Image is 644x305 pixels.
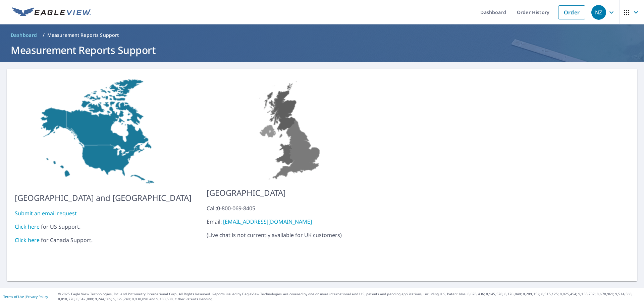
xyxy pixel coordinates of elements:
p: [GEOGRAPHIC_DATA] [207,187,375,199]
a: Click here [15,236,40,244]
a: Order [558,5,585,19]
img: EV Logo [12,7,91,17]
a: Click here [15,223,40,230]
li: / [43,31,45,39]
p: © 2025 Eagle View Technologies, Inc. and Pictometry International Corp. All Rights Reserved. Repo... [58,292,641,302]
h1: Measurement Reports Support [8,43,636,57]
div: for Canada Support. [15,236,192,244]
a: Submit an email request [15,210,77,217]
p: | [3,295,48,299]
p: [GEOGRAPHIC_DATA] and [GEOGRAPHIC_DATA] [15,192,192,204]
div: for US Support. [15,223,192,231]
p: Measurement Reports Support [47,32,119,39]
div: Email: [207,218,375,226]
nav: breadcrumb [8,30,636,41]
div: Call: 0-800-069-8405 [207,204,375,212]
img: US-MAP [15,77,192,186]
a: Dashboard [8,30,40,41]
img: US-MAP [207,77,375,181]
span: Dashboard [11,32,37,39]
a: Privacy Policy [26,294,48,299]
div: NZ [591,5,606,20]
a: [EMAIL_ADDRESS][DOMAIN_NAME] [223,218,312,225]
p: ( Live chat is not currently available for UK customers ) [207,204,375,239]
a: Terms of Use [3,294,24,299]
